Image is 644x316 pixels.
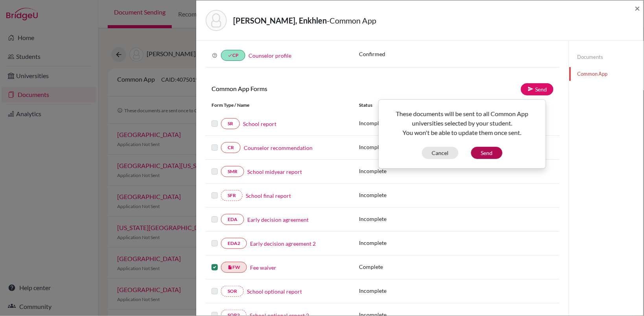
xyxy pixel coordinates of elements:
span: × [635,2,640,14]
p: Complete [359,263,440,271]
a: School final report [246,192,291,200]
a: Documents [569,50,644,64]
a: Fee waiver [250,263,276,272]
p: Incomplete [359,191,440,199]
a: EDA [221,214,244,225]
button: Close [635,4,640,13]
p: Incomplete [359,287,440,295]
a: SOR [221,286,244,297]
a: SR [221,118,240,129]
a: SFR [221,190,243,201]
i: done [228,53,232,58]
p: Incomplete [359,167,440,175]
div: Status [359,102,440,109]
a: Send [521,83,554,95]
div: Send [378,99,546,169]
a: Early decision agreement [247,216,309,224]
a: SMR [221,166,244,177]
a: Common App [569,67,644,81]
p: Incomplete [359,215,440,223]
a: CR [221,142,241,153]
div: Form Type / Name [206,102,353,109]
p: Incomplete [359,143,440,151]
p: Confirmed [359,50,554,58]
strong: [PERSON_NAME], Enkhlen [233,16,327,25]
a: EDA2 [221,238,247,249]
p: Incomplete [359,239,440,247]
a: insert_drive_fileFW [221,262,247,273]
button: Send [471,147,502,159]
p: Incomplete [359,119,440,127]
a: School midyear report [247,168,302,176]
p: These documents will be sent to all Common App universities selected by your student. You won't b... [385,109,539,137]
h6: Common App Forms [206,85,383,92]
a: Early decision agreement 2 [250,239,316,248]
button: Cancel [422,147,458,159]
a: School optional report [247,287,302,296]
i: insert_drive_file [228,265,232,270]
a: School report [243,120,276,128]
a: Counselor profile [248,52,291,59]
a: doneCP [221,50,245,61]
span: - Common App [327,16,376,25]
a: Counselor recommendation [244,144,313,152]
